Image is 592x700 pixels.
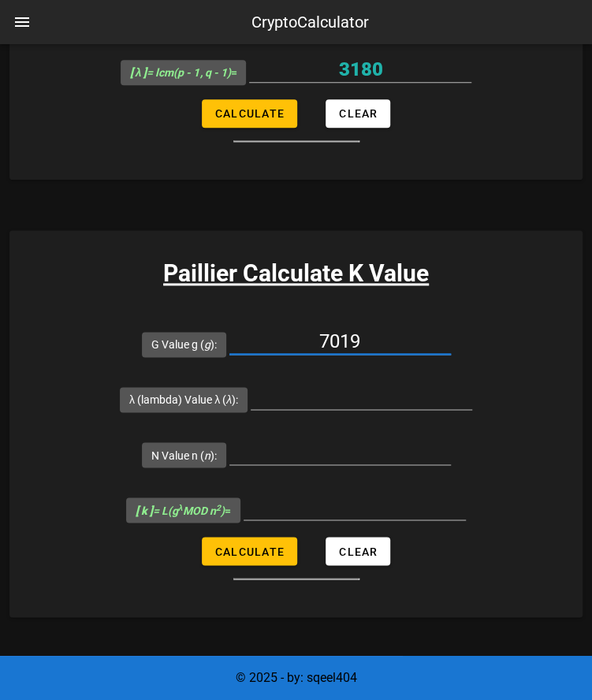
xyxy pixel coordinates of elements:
[338,545,378,557] span: Clear
[202,99,297,128] button: Calculate
[3,3,41,41] button: nav-menu-toggle
[326,537,390,565] button: Clear
[136,504,231,516] span: =
[251,10,369,34] div: CryptoCalculator
[204,449,210,461] i: n
[136,504,153,516] b: [ k ]
[130,66,237,79] span: =
[178,502,183,512] sup: λ
[326,99,390,128] button: Clear
[202,537,297,565] button: Calculate
[9,255,583,291] h3: Paillier Calculate K Value
[130,66,231,79] i: = lcm(p - 1, q - 1)
[214,107,285,120] span: Calculate
[226,393,232,406] i: λ
[216,502,221,512] sup: 2
[129,392,238,408] label: λ (lambda) Value λ ( ):
[214,545,285,557] span: Calculate
[338,107,378,120] span: Clear
[136,504,225,516] i: = L(g MOD n )
[130,66,147,79] b: [ λ ]
[236,670,357,685] span: © 2025 - by: sqeel404
[151,447,217,463] label: N Value n ( ):
[204,338,210,351] i: g
[151,337,217,352] label: G Value g ( ):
